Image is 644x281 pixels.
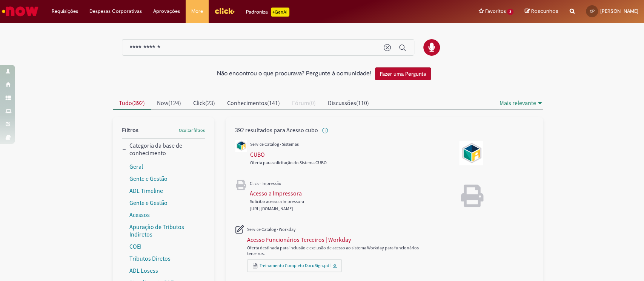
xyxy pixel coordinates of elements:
[217,70,371,77] h2: Não encontrou o que procurava? Pergunte à comunidade!
[214,5,235,17] img: click_logo_yellow_360x200.png
[153,8,180,15] span: Aprovações
[525,8,558,15] a: Rascunhos
[246,8,289,17] div: Padroniza
[485,8,506,15] span: Favoritos
[52,8,78,15] span: Requisições
[507,9,513,15] span: 3
[531,8,558,15] span: Rascunhos
[375,67,431,80] button: Fazer uma Pergunta
[600,8,638,14] span: [PERSON_NAME]
[1,4,40,19] img: ServiceNow
[191,8,203,15] span: More
[590,9,595,14] span: CP
[89,8,142,15] span: Despesas Corporativas
[271,8,289,17] p: +GenAi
